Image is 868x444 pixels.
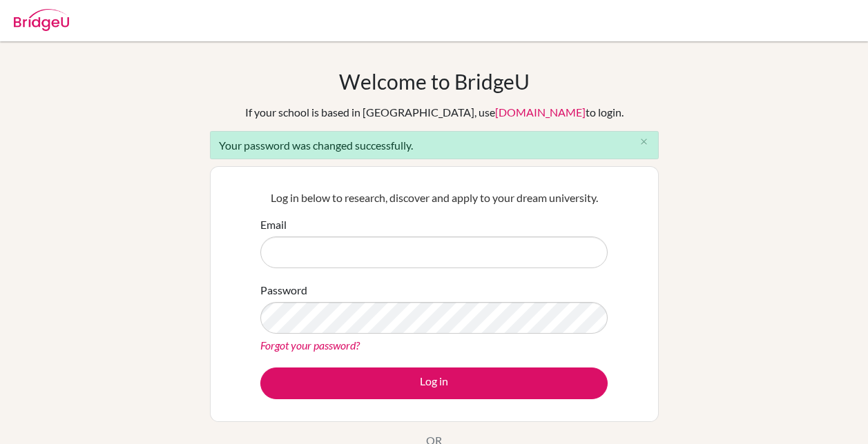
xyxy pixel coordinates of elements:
a: [DOMAIN_NAME] [495,105,586,119]
div: Your password was changed successfully. [210,131,659,159]
img: Bridge-U [14,9,69,31]
a: Forgot your password? [260,339,360,352]
label: Password [260,282,307,299]
button: Close [630,132,658,152]
label: Email [260,216,287,233]
button: Log in [260,367,608,399]
i: close [639,137,649,147]
h1: Welcome to BridgeU [339,69,530,94]
div: If your school is based in [GEOGRAPHIC_DATA], use to login. [245,104,624,121]
p: Log in below to research, discover and apply to your dream university. [260,190,608,206]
